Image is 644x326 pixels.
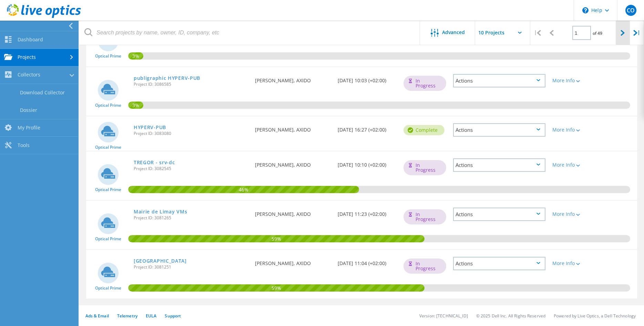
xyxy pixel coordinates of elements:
[128,52,143,59] span: 3%
[476,313,545,319] li: © 2025 Dell Inc. All Rights Reserved
[453,257,545,270] div: Actions
[128,284,425,291] span: 59%
[134,76,200,81] a: publigraphic HYPERV-PUB
[582,7,589,13] svg: \n
[95,103,121,107] span: Optical Prime
[630,21,644,45] div: |
[134,259,187,263] a: [GEOGRAPHIC_DATA]
[334,250,400,273] div: [DATE] 11:04 (+02:00)
[79,21,420,45] input: Search projects by name, owner, ID, company, etc
[134,82,248,86] span: Project ID: 3086585
[95,237,121,241] span: Optical Prime
[134,132,248,136] span: Project ID: 3083080
[453,208,545,221] div: Actions
[552,261,590,266] div: More Info
[252,67,334,90] div: [PERSON_NAME], AXIDO
[627,8,635,13] span: CO
[7,14,81,19] a: Live Optics Dashboard
[117,313,137,319] a: Telemetry
[252,151,334,174] div: [PERSON_NAME], AXIDO
[453,123,545,137] div: Actions
[95,188,121,192] span: Optical Prime
[134,167,248,171] span: Project ID: 3082545
[252,116,334,139] div: [PERSON_NAME], AXIDO
[593,30,602,36] span: of 49
[95,145,121,149] span: Optical Prime
[85,313,109,319] a: Ads & Email
[95,54,121,58] span: Optical Prime
[403,125,444,135] div: Complete
[334,116,400,139] div: [DATE] 16:27 (+02:00)
[252,201,334,223] div: [PERSON_NAME], AXIDO
[134,160,175,165] a: TREGOR - srv-dc
[453,74,545,87] div: Actions
[403,76,446,91] div: In Progress
[134,265,248,269] span: Project ID: 3081251
[552,162,590,167] div: More Info
[134,209,187,214] a: Mairie de Limay VMs
[252,250,334,273] div: [PERSON_NAME], AXIDO
[165,313,181,319] a: Support
[95,286,121,290] span: Optical Prime
[403,259,446,274] div: In Progress
[334,151,400,174] div: [DATE] 10:10 (+02:00)
[334,201,400,223] div: [DATE] 11:23 (+02:00)
[530,21,544,45] div: |
[128,102,143,108] span: 3%
[552,78,590,83] div: More Info
[134,125,166,130] a: HYPERV-PUB
[128,235,425,241] span: 59%
[419,313,468,319] li: Version: [TECHNICAL_ID]
[128,186,359,192] span: 46%
[442,30,465,35] span: Advanced
[453,158,545,172] div: Actions
[554,313,636,319] li: Powered by Live Optics, a Dell Technology
[334,67,400,90] div: [DATE] 10:03 (+02:00)
[403,209,446,224] div: In Progress
[403,160,446,175] div: In Progress
[552,212,590,217] div: More Info
[134,216,248,220] span: Project ID: 3081265
[146,313,156,319] a: EULA
[552,127,590,132] div: More Info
